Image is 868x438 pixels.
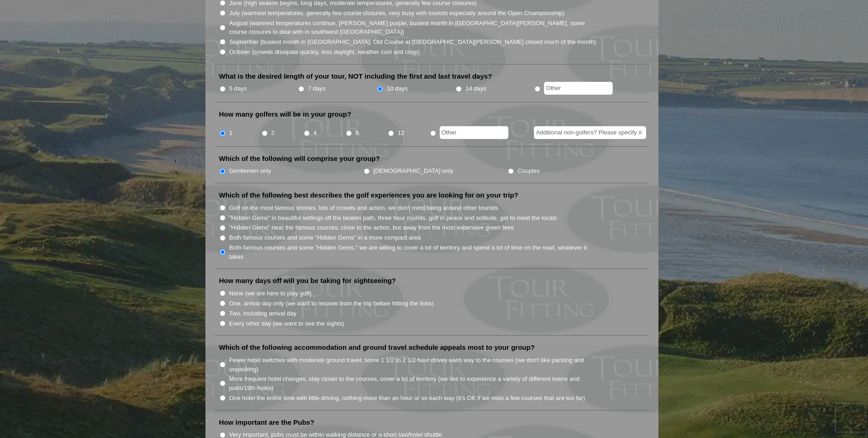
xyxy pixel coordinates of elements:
[534,126,646,139] input: Additional non-golfers? Please specify #
[398,128,404,138] label: 12
[229,37,596,47] label: September (busiest month in [GEOGRAPHIC_DATA], Old Course at [GEOGRAPHIC_DATA][PERSON_NAME] close...
[313,128,317,138] label: 4
[440,126,508,139] input: Other
[229,309,297,318] label: Two, including arrival day
[356,128,359,138] label: 8
[219,276,396,285] label: How many days off will you be taking for sightseeing?
[219,191,518,200] label: Which of the following best describes the golf experiences you are looking for on your trip?
[229,128,232,138] label: 1
[229,214,557,223] label: "Hidden Gems" in beautiful settings off the beaten path, three hour rounds, golf in peace and sol...
[229,299,434,308] label: One, arrival day only (we want to recover from the trip before hitting the links)
[219,110,351,119] label: How many golfers will be in your group?
[308,84,326,93] label: 7 days
[219,154,380,163] label: Which of the following will comprise your group?
[229,243,597,261] label: Both famous courses and some "Hidden Gems," we are willing to cover a lot of territory and spend ...
[219,72,492,81] label: What is the desired length of your tour, NOT including the first and last travel days?
[229,19,597,37] label: August (warmest temperatures continue, [PERSON_NAME] purple, busiest month in [GEOGRAPHIC_DATA][P...
[219,418,314,427] label: How important are the Pubs?
[229,319,344,328] label: Every other day (we want to see the sights)
[229,48,420,57] label: October (crowds dissipate quickly, less daylight, weather cool and crisp)
[271,128,275,138] label: 2
[219,343,535,352] label: Which of the following accommodation and ground travel schedule appeals most to your group?
[229,9,565,18] label: July (warmest temperatures, generally few course closures, very busy with tourists especially aro...
[373,166,453,176] label: [DEMOGRAPHIC_DATA] only
[229,223,514,232] label: "Hidden Gems" near the famous courses, close to the action, but away from the most expensive gree...
[229,166,271,176] label: Gentlemen only
[387,84,408,93] label: 10 days
[229,84,247,93] label: 5 days
[229,203,498,213] label: Golf on the most famous shrines, lots of crowds and action, we don't mind being around other tour...
[229,394,585,403] label: One hotel the entire time with little driving, nothing more than an hour or so each way (it’s OK ...
[229,356,597,374] label: Fewer hotel switches with moderate ground travel, some 1 1/2 to 2 1/2 hour drives each way to the...
[229,374,597,392] label: More frequent hotel changes, stay closer to the courses, cover a lot of territory (we like to exp...
[544,82,613,95] input: Other
[465,84,486,93] label: 14 days
[518,166,539,176] label: Couples
[229,289,312,298] label: None (we are here to play golf)
[229,233,421,242] label: Both famous courses and some "Hidden Gems" in a more compact area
